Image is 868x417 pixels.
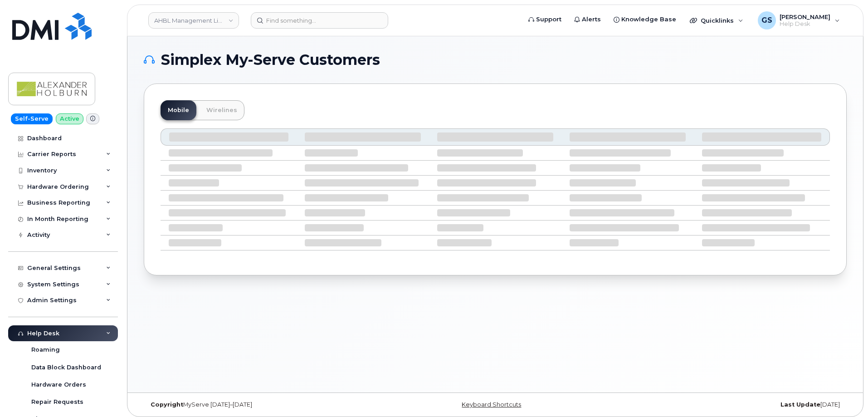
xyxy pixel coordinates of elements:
div: MyServe [DATE]–[DATE] [144,401,378,408]
div: [DATE] [612,401,847,408]
a: Wirelines [199,100,244,120]
a: Keyboard Shortcuts [462,401,521,408]
a: Mobile [161,100,196,120]
strong: Copyright [151,401,183,408]
strong: Last Update [780,401,820,408]
span: Simplex My-Serve Customers [161,53,380,67]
